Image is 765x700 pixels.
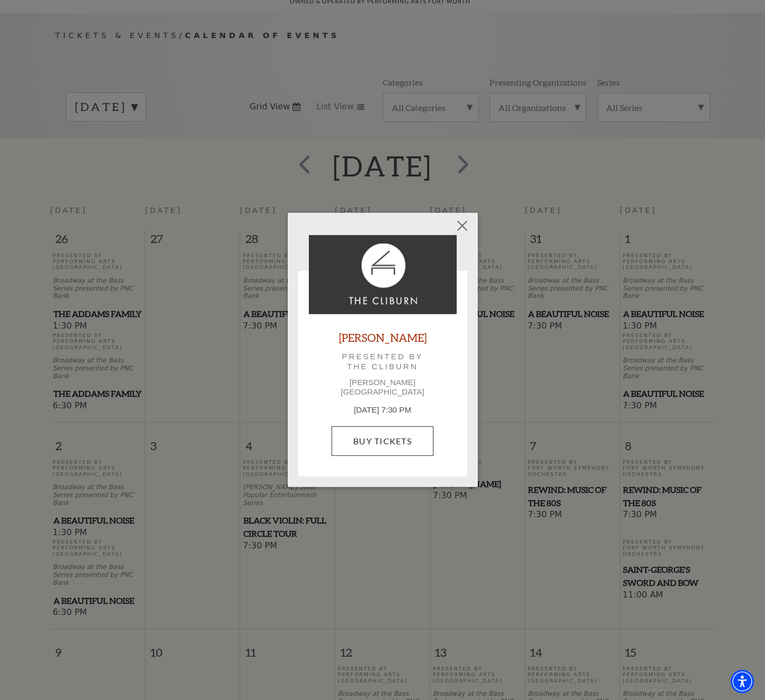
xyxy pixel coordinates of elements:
[309,404,457,416] p: [DATE] 7:30 PM
[324,352,442,371] p: Presented by The Cliburn
[332,426,433,456] a: Buy Tickets
[731,670,754,693] div: Accessibility Menu
[452,216,472,236] button: Close
[339,330,427,344] a: [PERSON_NAME]
[309,235,457,314] img: Beatrice Rana
[309,378,457,397] p: [PERSON_NAME][GEOGRAPHIC_DATA]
